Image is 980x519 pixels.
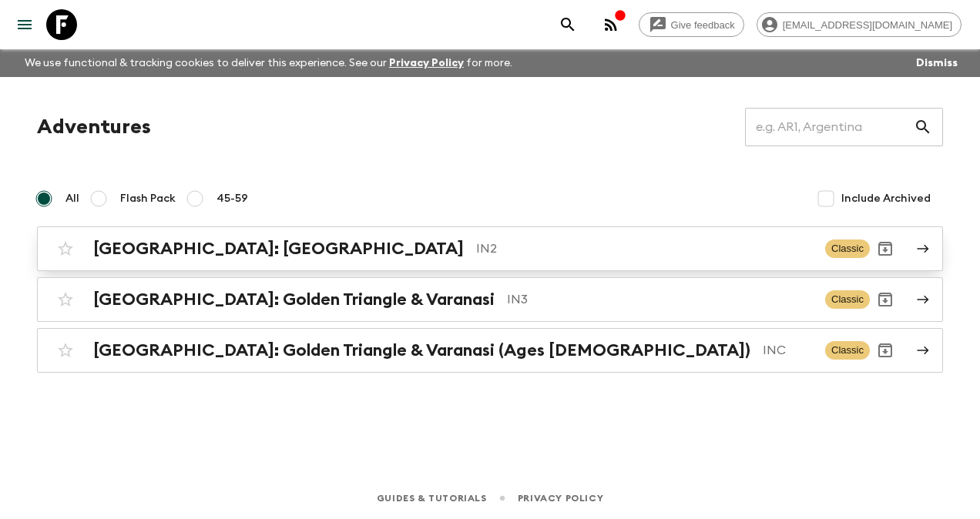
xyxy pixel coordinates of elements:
[377,490,487,507] a: Guides & Tutorials
[37,328,943,373] a: [GEOGRAPHIC_DATA]: Golden Triangle & Varanasi (Ages [DEMOGRAPHIC_DATA])INCClassicArchive
[389,58,464,69] a: Privacy Policy
[65,191,79,206] span: All
[870,233,901,264] button: Archive
[93,290,495,310] h2: [GEOGRAPHIC_DATA]: Golden Triangle & Varanasi
[745,105,914,149] input: e.g. AR1, Argentina
[870,284,901,315] button: Archive
[37,226,943,271] a: [GEOGRAPHIC_DATA]: [GEOGRAPHIC_DATA]IN2ClassicArchive
[912,52,962,74] button: Dismiss
[216,191,248,206] span: 45-59
[18,49,519,77] p: We use functional & tracking cookies to deliver this experience. See our for more.
[507,290,813,309] p: IN3
[774,19,961,31] span: [EMAIL_ADDRESS][DOMAIN_NAME]
[825,341,870,360] span: Classic
[93,340,750,360] h2: [GEOGRAPHIC_DATA]: Golden Triangle & Varanasi (Ages [DEMOGRAPHIC_DATA])
[757,12,962,37] div: [EMAIL_ADDRESS][DOMAIN_NAME]
[9,9,40,40] button: menu
[93,239,464,259] h2: [GEOGRAPHIC_DATA]: [GEOGRAPHIC_DATA]
[841,191,931,206] span: Include Archived
[663,19,743,31] span: Give feedback
[552,9,583,40] button: search adventures
[870,335,901,366] button: Archive
[639,12,744,37] a: Give feedback
[37,112,151,142] h1: Adventures
[825,290,870,309] span: Classic
[37,277,943,322] a: [GEOGRAPHIC_DATA]: Golden Triangle & VaranasiIN3ClassicArchive
[763,341,813,360] p: INC
[518,490,603,507] a: Privacy Policy
[825,239,870,258] span: Classic
[120,191,176,206] span: Flash Pack
[476,239,813,258] p: IN2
